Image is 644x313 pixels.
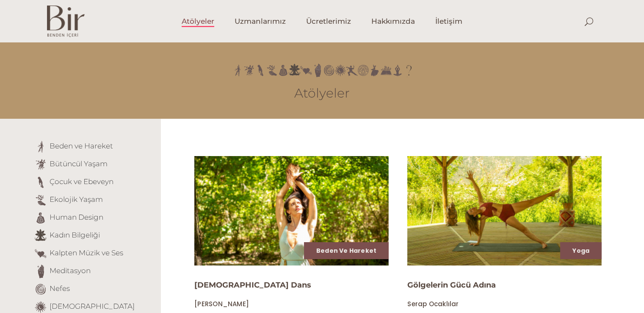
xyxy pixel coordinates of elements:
[50,266,91,275] a: Meditasyon
[50,213,103,221] a: Human Design
[407,299,459,308] span: Serap Ocaklılar
[50,177,113,186] a: Çocuk ve Ebeveyn
[50,284,70,293] a: Nefes
[50,159,108,168] a: Bütüncül Yaşam
[50,195,103,204] a: Ekolojik Yaşam
[306,17,351,26] span: Ücretlerimiz
[194,300,249,308] a: [PERSON_NAME]
[572,246,589,255] a: Yoga
[371,17,415,26] span: Hakkımızda
[235,17,286,26] span: Uzmanlarımız
[182,17,214,26] span: Atölyeler
[407,300,459,308] a: Serap Ocaklılar
[435,17,462,26] span: İletişim
[316,246,376,255] a: Beden ve Hareket
[407,280,496,290] a: Gölgelerin Gücü Adına
[50,142,113,150] a: Beden ve Hareket
[194,280,311,290] a: [DEMOGRAPHIC_DATA] Dans
[50,231,100,239] a: Kadın Bilgeliği
[194,299,249,308] span: [PERSON_NAME]
[50,249,123,257] a: Kalpten Müzik ve Ses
